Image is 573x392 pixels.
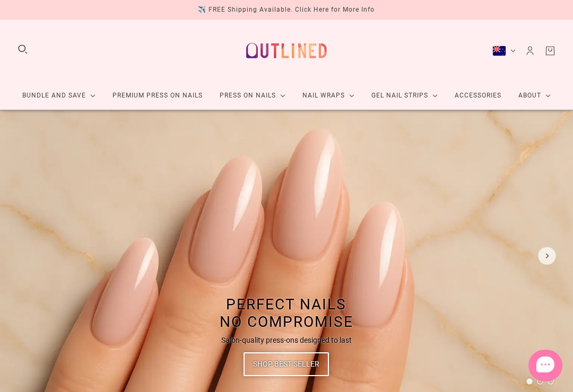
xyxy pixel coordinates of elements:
a: Shop Best Seller [244,352,329,376]
div: ✈️ FREE Shipping Available. Click Here for More Info [198,4,375,15]
span: Shop Best Seller [253,352,319,376]
a: Cart [544,45,556,57]
a: Gel Nail Strips [363,82,446,110]
a: Nail Wraps [294,82,363,110]
a: Outlined [240,28,333,73]
button: New Zealand [492,46,516,56]
a: About [510,82,559,110]
button: Search [17,43,29,55]
a: Press On Nails [211,82,294,110]
a: Premium Press On Nails [104,82,211,110]
a: Bundle and Save [14,82,104,110]
span: Perfect Nails No Compromise [220,295,353,331]
a: Accessories [446,82,510,110]
p: Salon-quality press-ons designed to last [221,335,352,346]
a: Account [524,45,536,57]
